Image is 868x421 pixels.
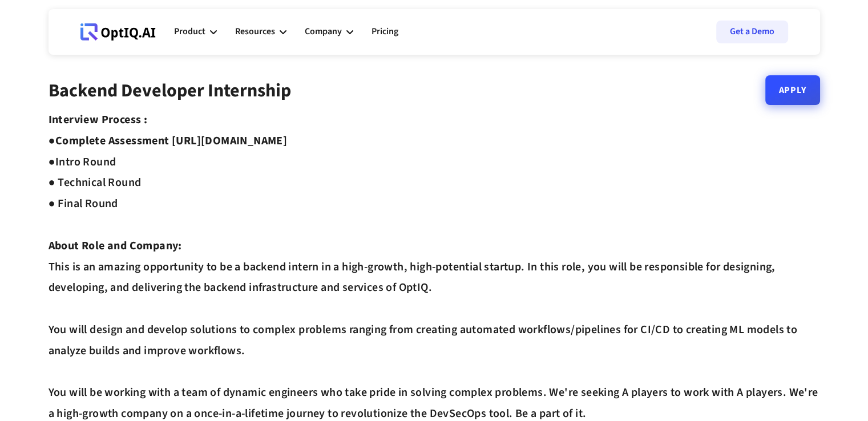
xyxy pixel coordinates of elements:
strong: Interview Process : [49,112,148,128]
div: Company [305,15,353,49]
div: Product [174,24,205,39]
div: Company [305,24,342,39]
div: Webflow Homepage [80,40,81,41]
a: Webflow Homepage [80,15,156,49]
div: Resources [235,15,286,49]
a: Apply [765,75,820,105]
strong: Complete Assessment [URL][DOMAIN_NAME] ● [49,133,288,170]
a: Get a Demo [716,21,788,43]
div: Product [174,15,217,49]
a: Pricing [372,15,398,49]
strong: Backend Developer Internship [49,78,291,104]
div: Resources [235,24,275,39]
strong: About Role and Company: [49,238,182,254]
